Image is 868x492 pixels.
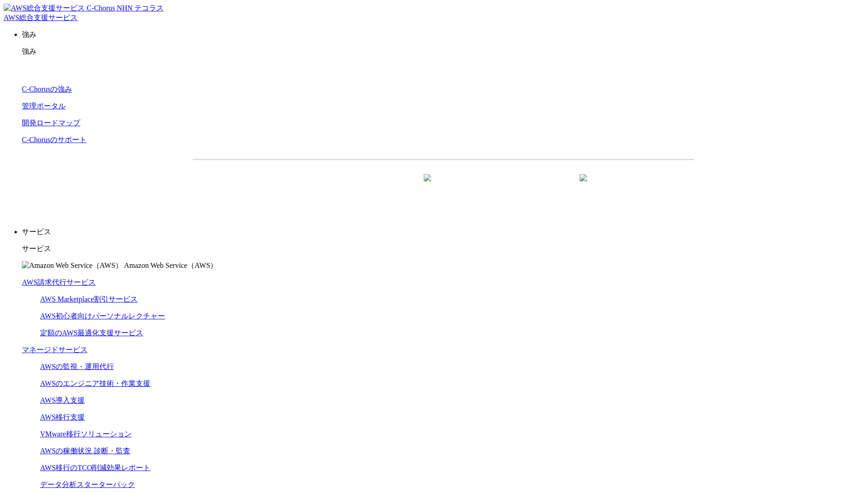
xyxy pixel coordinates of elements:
a: AWS移行のTCO削減効果レポート [40,464,150,471]
img: 矢印 [580,174,587,198]
a: C-Chorusの強み [22,85,72,93]
span: Amazon Web Service（AWS） [124,261,217,269]
p: 強み [22,30,864,40]
img: Amazon Web Service（AWS） [22,261,123,271]
a: 資料を請求する [292,174,439,197]
img: 矢印 [424,174,431,198]
img: AWS総合支援サービス C-Chorus [4,4,115,13]
a: C-Chorusのサポート [22,136,87,143]
a: AWS移行支援 [40,413,85,421]
a: 定額のAWS最適化支援サービス [40,329,143,337]
a: AWSの監視・運用代行 [40,363,114,370]
a: データ分析スターターパック [40,481,135,488]
a: まずは相談する [448,174,595,197]
a: AWS Marketplace割引サービス [40,295,138,303]
a: AWS初心者向けパーソナルレクチャー [40,312,165,320]
a: AWS請求代行サービス [22,278,96,286]
p: サービス [22,227,864,237]
a: AWSの稼働状況 診断・監査 [40,447,130,455]
a: マネージドサービス [22,346,87,354]
a: AWS導入支援 [40,396,85,404]
a: AWSのエンジニア技術・作業支援 [40,379,150,387]
a: AWS総合支援サービス C-Chorus NHN テコラスAWS総合支援サービス [4,4,164,21]
a: 管理ポータル [22,102,66,110]
a: VMware移行ソリューション [40,430,132,438]
a: 開発ロードマップ [22,119,80,127]
p: 強み [22,47,864,56]
p: サービス [22,244,864,254]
